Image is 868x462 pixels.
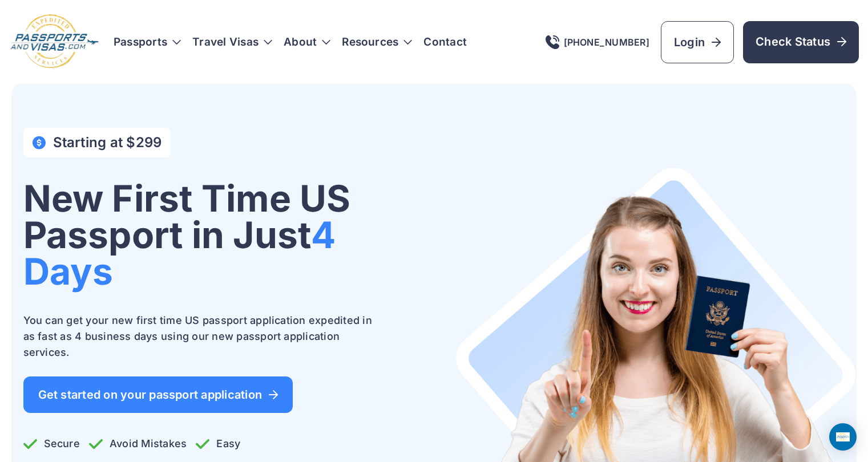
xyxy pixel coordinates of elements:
[192,37,272,48] h3: Travel Visas
[829,423,857,451] div: Open Intercom Messenger
[674,34,721,50] span: Login
[196,436,240,452] p: Easy
[743,21,859,63] a: Check Status
[23,180,425,290] h1: New First Time US Passport in Just
[89,436,187,452] p: Avoid Mistakes
[756,34,846,50] span: Check Status
[284,37,317,48] a: About
[661,21,734,63] a: Login
[23,313,377,360] p: You can get your new first time US passport application expedited in as fast as 4 business days u...
[114,37,181,48] h3: Passports
[23,213,336,293] span: 4 Days
[342,37,412,48] h3: Resources
[23,436,80,452] p: Secure
[546,35,649,49] a: [PHONE_NUMBER]
[9,14,100,70] img: Logo
[38,389,278,400] span: Get started on your passport application
[23,376,293,413] a: Get started on your passport application
[53,135,162,151] h4: Starting at $299
[423,37,467,48] a: Contact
